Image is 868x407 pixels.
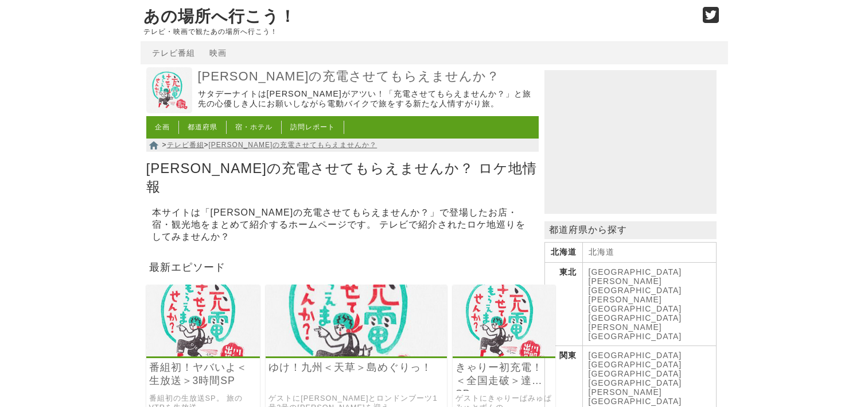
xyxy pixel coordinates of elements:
[143,28,691,36] p: テレビ・映画で観たあの場所へ行こう！
[235,123,273,131] a: 宿・ホテル
[456,361,552,387] a: きゃりー初充電！＜全国走破＞達成SP
[589,322,682,341] a: [PERSON_NAME][GEOGRAPHIC_DATA]
[453,348,555,358] a: 出川哲朗の充電させてもらえませんか？ ついに宮城県で全国制覇！絶景の紅葉街道”金色の鳴子峡”から”日本三景松島”までズズーっと108㌔！きゃりーぱみゅぱみゅが初登場で飯尾も絶好調！ヤバいよ²SP
[146,156,539,198] h1: [PERSON_NAME]の充電させてもらえませんか？ ロケ地情報
[589,247,614,256] a: 北海道
[589,378,682,387] a: [GEOGRAPHIC_DATA]
[146,258,539,276] h2: 最新エピソード
[544,243,582,263] th: 北海道
[146,285,260,356] img: icon-320px.png
[198,68,536,85] a: [PERSON_NAME]の充電させてもらえませんか？
[268,361,444,374] a: ゆけ！九州＜天草＞島めぐりっ！
[266,285,447,356] img: icon-320px.png
[544,263,582,346] th: 東北
[146,348,260,358] a: 出川哲朗の充電させてもらえませんか？ ワォ！”生放送”で一緒に充電みてねSPだッ！温泉天国”日田街道”をパワスポ宇戸の庄から131㌔！ですが…初の生放送に哲朗もドキドキでヤバいよ²SP
[149,361,258,387] a: 番組初！ヤバいよ＜生放送＞3時間SP
[152,48,195,57] a: テレビ番組
[155,123,170,131] a: 企画
[589,267,682,277] a: [GEOGRAPHIC_DATA]
[146,67,192,113] img: 出川哲朗の充電させてもらえませんか？
[188,123,217,131] a: 都道府県
[152,204,533,246] p: 本サイトは「[PERSON_NAME]の充電させてもらえませんか？」で登場したお店・宿・観光地をまとめて紹介するホームページです。 テレビで紹介されたロケ地巡りをしてみませんか？
[198,89,536,109] p: サタデーナイトは[PERSON_NAME]がアツい！「充電させてもらえませんか？」と旅先の心優しき人にお願いしながら電動バイクで旅をする新たな人情すがり旅。
[589,369,682,378] a: [GEOGRAPHIC_DATA]
[589,360,682,369] a: [GEOGRAPHIC_DATA]
[209,141,377,149] a: [PERSON_NAME]の充電させてもらえませんか？
[589,295,682,313] a: [PERSON_NAME][GEOGRAPHIC_DATA]
[589,387,682,406] a: [PERSON_NAME][GEOGRAPHIC_DATA]
[703,14,719,24] a: Twitter (@go_thesights)
[146,105,192,115] a: 出川哲朗の充電させてもらえませんか？
[290,123,335,131] a: 訪問レポート
[143,7,296,25] a: あの場所へ行こう！
[589,277,682,295] a: [PERSON_NAME][GEOGRAPHIC_DATA]
[589,313,682,322] a: [GEOGRAPHIC_DATA]
[266,348,447,358] a: 出川哲朗の充電させてもらえませんか？ ルンルンッ天草”島めぐり”！富岡城から絶景夕日パワスポ目指して114㌔！絶品グルメだらけなんですが千秋もロンブー亮も腹ペコでヤバいよ²SP
[146,139,539,152] nav: > >
[453,285,555,356] img: icon-320px.png
[544,70,717,214] iframe: Advertisement
[167,141,204,149] a: テレビ番組
[209,48,227,57] a: 映画
[589,351,682,360] a: [GEOGRAPHIC_DATA]
[544,221,717,239] p: 都道府県から探す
